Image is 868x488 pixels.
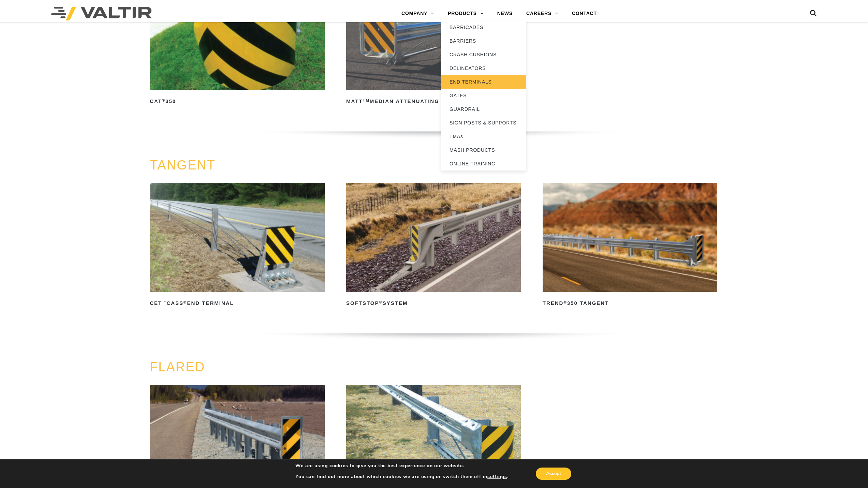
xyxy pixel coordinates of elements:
[441,48,526,61] a: CRASH CUSHIONS
[487,474,507,480] button: settings
[363,98,370,102] sup: TM
[441,20,526,34] a: BARRICADES
[346,298,521,309] h2: SoftStop System
[379,300,383,304] sup: ®
[536,468,571,480] button: Accept
[395,7,441,20] a: COMPANY
[295,463,508,469] p: We are using cookies to give you the best experience on our website.
[519,7,565,20] a: CAREERS
[183,300,187,304] sup: ®
[150,96,324,107] h2: CAT 350
[150,298,324,309] h2: CET CASS End Terminal
[441,75,526,89] a: END TERMINALS
[543,298,717,309] h2: TREND 350 Tangent
[565,7,604,20] a: CONTACT
[563,300,567,304] sup: ®
[162,300,166,304] sup: ™
[441,7,490,20] a: PRODUCTS
[51,7,152,20] img: Valtir
[346,183,521,309] a: SoftStop®System
[441,157,526,171] a: ONLINE TRAINING
[543,183,717,309] a: TREND®350 Tangent
[441,89,526,102] a: GATES
[441,116,526,130] a: SIGN POSTS & SUPPORTS
[441,61,526,75] a: DELINEATORS
[150,158,216,172] a: TANGENT
[441,143,526,157] a: MASH PRODUCTS
[490,7,519,20] a: NEWS
[162,98,165,102] sup: ®
[346,96,521,107] h2: MATT Median Attenuating TREND Terminal
[441,34,526,48] a: BARRIERS
[295,474,508,480] p: You can find out more about which cookies we are using or switch them off in .
[346,183,521,292] img: SoftStop System End Terminal
[150,183,324,309] a: CET™CASS®End Terminal
[441,102,526,116] a: GUARDRAIL
[441,130,526,143] a: TMAs
[150,360,205,374] a: FLARED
